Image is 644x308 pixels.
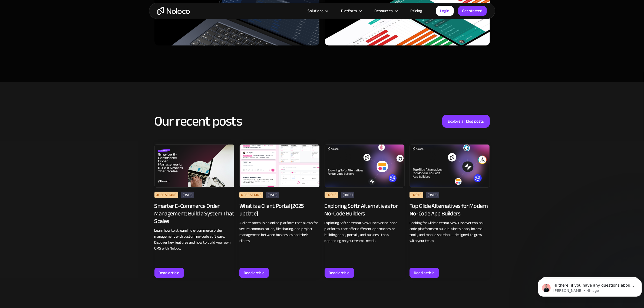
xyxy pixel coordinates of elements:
[154,228,235,251] div: Learn how to streamline e-commerce order management with custom no-code software. Discover key fe...
[154,202,235,225] div: Smarter E-Commerce Order Management: Build a System That Scales
[436,6,454,16] a: Login
[239,220,320,244] div: A client portal is an online platform that allows for secure communication, file sharing, and pro...
[157,7,190,15] a: home
[325,142,405,278] a: Tools[DATE]Exploring Softr Alternatives for No-Code BuildersExploring Softr alternatives? Discove...
[266,192,279,198] div: [DATE]
[325,220,405,244] div: Exploring Softr alternatives? Discover no-code platforms that offer different approaches to build...
[536,267,644,305] iframe: Intercom notifications message
[409,142,490,278] a: Tools[DATE]Top Glide Alternatives for Modern No-Code App BuildersLooking for Glide alternatives? ...
[308,7,324,14] div: Solutions
[181,192,194,198] div: [DATE]
[442,115,490,128] a: Explore all blog posts
[239,192,263,198] div: Operations
[341,192,354,198] div: [DATE]
[301,7,335,14] div: Solutions
[409,220,490,244] div: Looking for Glide alternatives? Discover top no-code platforms to build business apps, internal t...
[154,192,178,198] div: Operations
[325,202,405,217] div: Exploring Softr Alternatives for No-Code Builders
[426,192,439,198] div: [DATE]
[329,269,350,276] div: Read article
[375,7,393,14] div: Resources
[239,202,320,217] div: What is a Client Portal [2025 update]
[368,7,404,14] div: Resources
[409,192,423,198] div: Tools
[154,114,242,128] h2: Our recent posts
[325,192,338,198] div: Tools
[239,142,320,278] a: Operations[DATE]What is a Client Portal [2025 update]A client portal is an online platform that a...
[414,269,435,276] div: Read article
[341,7,357,14] div: Platform
[159,269,180,276] div: Read article
[458,6,487,16] a: Get started
[335,7,368,14] div: Platform
[409,202,490,217] div: Top Glide Alternatives for Modern No-Code App Builders
[154,142,235,278] a: Smarter E-Commerce Order Management: Build a System That ScalesOperations[DATE]Smarter E-Commerce...
[154,144,235,188] img: Smarter E-Commerce Order Management: Build a System That Scales
[244,269,265,276] div: Read article
[404,7,429,14] a: Pricing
